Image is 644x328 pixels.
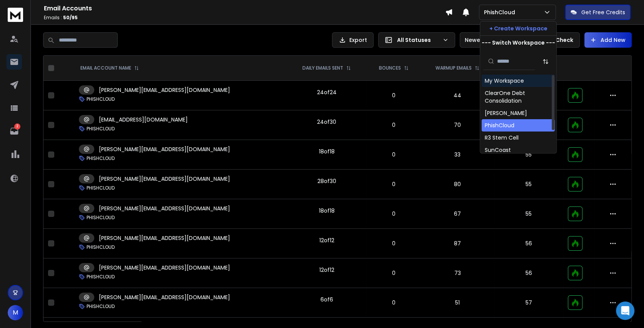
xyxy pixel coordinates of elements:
p: PHISHCLOUD [87,155,115,162]
p: [PERSON_NAME][EMAIL_ADDRESS][DOMAIN_NAME] [99,175,230,183]
td: 51 [421,288,494,318]
div: 18 of 18 [319,148,335,155]
p: BOUNCES [379,65,401,71]
p: [PERSON_NAME][EMAIL_ADDRESS][DOMAIN_NAME] [99,145,230,153]
div: 12 of 12 [319,236,334,244]
td: 67 [421,199,494,229]
p: 0 [371,121,416,129]
div: My Workspace [485,77,524,85]
p: 0 [371,92,416,99]
div: 24 of 24 [317,88,337,96]
p: 0 [371,269,416,277]
p: 0 [371,299,416,306]
img: logo [8,8,23,22]
p: PhishCloud [484,8,518,16]
p: [EMAIL_ADDRESS][DOMAIN_NAME] [99,116,188,123]
p: PHISHCLOUD [87,96,115,102]
p: DAILY EMAILS SENT [302,65,343,71]
p: + Create Workspace [489,25,547,32]
td: 70 [421,110,494,140]
td: 57 [494,288,563,318]
p: 0 [371,240,416,247]
p: 2 [14,123,20,130]
td: 73 [421,258,494,288]
p: PHISHCLOUD [87,303,115,310]
button: Add New [584,32,632,48]
p: Get Free Credits [581,8,625,16]
div: 28 of 30 [317,177,336,185]
p: PHISHCLOUD [87,274,115,280]
p: [PERSON_NAME][EMAIL_ADDRESS][DOMAIN_NAME] [99,205,230,212]
td: 80 [421,170,494,199]
a: 2 [7,123,22,139]
div: ClearOne Debt Consolidation [485,89,552,105]
td: 55 [494,199,563,229]
td: 55 [494,170,563,199]
button: M [8,305,23,320]
div: SunCoast [485,146,511,154]
div: 24 of 30 [317,118,336,126]
div: Open Intercom Messenger [616,301,634,320]
div: PhishCloud [485,122,514,129]
p: 0 [371,151,416,158]
div: [PERSON_NAME] [485,109,527,117]
h1: Email Accounts [44,4,445,13]
div: 12 of 12 [319,266,334,274]
td: 44 [421,81,494,110]
td: 56 [494,229,563,258]
td: 55 [494,140,563,170]
p: All Statuses [397,36,439,44]
td: 56 [494,258,563,288]
button: Get Free Credits [565,5,631,20]
div: 6 of 6 [320,296,333,303]
p: PHISHCLOUD [87,244,115,250]
p: PHISHCLOUD [87,185,115,191]
p: [PERSON_NAME][EMAIL_ADDRESS][DOMAIN_NAME] [99,86,230,94]
td: 87 [421,229,494,258]
button: Sort by Sort A-Z [538,54,553,69]
button: + Create Workspace [480,22,556,35]
p: PHISHCLOUD [87,126,115,132]
p: 0 [371,180,416,188]
p: [PERSON_NAME][EMAIL_ADDRESS][DOMAIN_NAME] [99,264,230,271]
p: 0 [371,210,416,218]
td: 33 [421,140,494,170]
div: 18 of 18 [319,207,335,215]
p: WARMUP EMAILS [435,65,472,71]
button: Export [332,32,374,48]
div: R3 Stem Cell [485,134,519,142]
p: [PERSON_NAME][EMAIL_ADDRESS][DOMAIN_NAME] [99,234,230,242]
p: PHISHCLOUD [87,215,115,221]
span: 50 / 95 [63,14,78,21]
p: --- Switch Workspace --- [482,39,555,47]
p: [PERSON_NAME][EMAIL_ADDRESS][DOMAIN_NAME] [99,293,230,301]
p: Emails : [44,15,445,21]
div: EMAIL ACCOUNT NAME [80,65,139,71]
button: Newest [460,32,510,48]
